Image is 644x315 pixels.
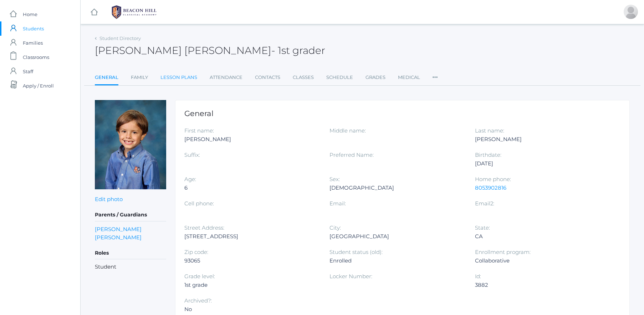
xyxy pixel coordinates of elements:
[184,273,215,280] label: Grade level:
[398,70,420,85] a: Medical
[475,176,511,182] label: Home phone:
[184,127,214,134] label: First name:
[329,224,341,231] label: City:
[475,200,494,207] label: Email2:
[95,100,166,189] img: Austen Crosby
[184,249,208,255] label: Zip code:
[95,233,142,241] a: [PERSON_NAME]
[475,273,481,280] label: Id:
[23,64,33,79] span: Staff
[475,256,609,265] div: Collaborative
[95,45,325,56] h2: [PERSON_NAME] [PERSON_NAME]
[184,109,620,117] h1: General
[475,232,609,241] div: CA
[184,135,319,144] div: [PERSON_NAME]
[184,200,214,207] label: Cell phone:
[329,273,372,280] label: Locker Number:
[23,21,44,36] span: Students
[131,70,148,85] a: Family
[184,176,196,182] label: Age:
[271,44,325,56] span: - 1st grader
[475,151,501,158] label: Birthdate:
[95,209,166,221] h5: Parents / Guardians
[107,3,161,21] img: 1_BHCALogos-05.png
[329,151,374,158] label: Preferred Name:
[95,225,142,233] a: [PERSON_NAME]
[184,232,319,241] div: [STREET_ADDRESS]
[329,256,464,265] div: Enrolled
[23,50,49,64] span: Classrooms
[329,200,346,207] label: Email:
[475,159,609,168] div: [DATE]
[475,224,490,231] label: State:
[184,184,319,192] div: 6
[624,5,638,19] div: Sarah Crosby
[475,249,531,255] label: Enrollment program:
[329,176,340,182] label: Sex:
[366,70,385,85] a: Grades
[329,232,464,241] div: [GEOGRAPHIC_DATA]
[99,35,141,41] a: Student Directory
[184,224,224,231] label: Street Address:
[210,70,242,85] a: Attendance
[160,70,197,85] a: Lesson Plans
[23,79,54,93] span: Apply / Enroll
[95,263,166,271] li: Student
[184,281,319,289] div: 1st grade
[255,70,280,85] a: Contacts
[95,196,123,202] a: Edit photo
[95,70,118,86] a: General
[475,184,506,191] a: 8053902816
[329,127,366,134] label: Middle name:
[95,247,166,259] h5: Roles
[184,151,200,158] label: Suffix:
[184,297,212,304] label: Archived?:
[326,70,353,85] a: Schedule
[23,7,37,21] span: Home
[293,70,314,85] a: Classes
[184,256,319,265] div: 93065
[475,135,609,144] div: [PERSON_NAME]
[329,249,383,255] label: Student status (old):
[23,36,43,50] span: Families
[475,281,609,289] div: 3882
[184,305,319,314] div: No
[329,184,464,192] div: [DEMOGRAPHIC_DATA]
[475,127,504,134] label: Last name:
